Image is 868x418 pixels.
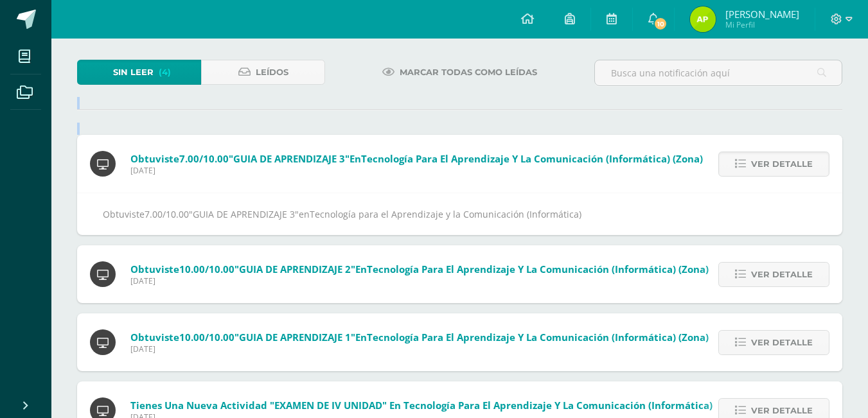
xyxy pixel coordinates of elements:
[367,331,709,344] span: Tecnología para el Aprendizaje y la Comunicación (Informática) (Zona)
[725,8,799,21] span: [PERSON_NAME]
[235,263,355,275] span: "GUIA DE APRENDIZAJE 2"
[130,263,709,275] span: Obtuviste en
[145,208,189,220] span: 7.00/10.00
[366,60,553,85] a: Marcar todas como leídas
[595,60,842,85] input: Busca una notificación aquí
[130,399,713,412] span: Tienes una nueva actividad "EXAMEN DE IV UNIDAD" En Tecnología para el Aprendizaje y la Comunicac...
[130,344,709,354] span: [DATE]
[256,60,288,84] span: Leídos
[725,19,799,30] span: Mi Perfil
[103,206,817,222] div: Obtuviste en
[201,60,325,85] a: Leídos
[77,60,201,85] a: Sin leer(4)
[751,152,813,176] span: Ver detalle
[179,331,235,344] span: 10.00/10.00
[751,331,813,354] span: Ver detalle
[130,331,709,344] span: Obtuviste en
[361,152,703,165] span: Tecnología para el Aprendizaje y la Comunicación (Informática) (Zona)
[130,275,709,286] span: [DATE]
[130,152,703,165] span: Obtuviste en
[189,208,299,220] span: "GUIA DE APRENDIZAJE 3"
[130,165,703,176] span: [DATE]
[751,263,813,286] span: Ver detalle
[179,152,229,165] span: 7.00/10.00
[400,60,537,84] span: Marcar todas como leídas
[235,331,355,344] span: "GUIA DE APRENDIZAJE 1"
[367,263,709,275] span: Tecnología para el Aprendizaje y la Comunicación (Informática) (Zona)
[310,208,581,220] span: Tecnología para el Aprendizaje y la Comunicación (Informática)
[229,152,350,165] span: "GUIA DE APRENDIZAJE 3"
[179,263,235,275] span: 10.00/10.00
[690,6,716,32] img: 8c24789ac69e995d34b3b5f151a02f68.png
[653,17,668,31] span: 10
[113,60,154,84] span: Sin leer
[159,60,171,84] span: (4)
